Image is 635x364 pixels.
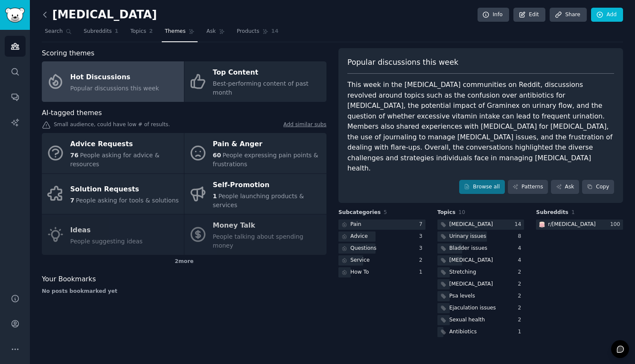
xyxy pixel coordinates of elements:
a: Solution Requests7People asking for tools & solutions [42,174,184,214]
div: [MEDICAL_DATA] [449,257,493,264]
div: Urinary issues [449,233,486,240]
a: Pain & Anger60People expressing pain points & frustrations [184,133,326,173]
span: 1 [115,28,119,35]
span: Subreddits [536,209,568,217]
div: 4 [518,257,524,264]
a: Topics2 [127,25,156,42]
div: 2 [518,292,524,300]
a: Add similar subs [283,121,326,130]
div: [MEDICAL_DATA] [449,221,493,228]
div: 3 [419,233,425,240]
div: Solution Requests [70,183,179,196]
a: Service2 [338,255,425,266]
div: 8 [518,233,524,240]
div: Psa levels [449,292,475,300]
a: Browse all [459,180,505,194]
a: Prostatitisr/[MEDICAL_DATA]100 [536,220,623,230]
span: Popular discussions this week [347,57,458,68]
a: Subreddits1 [81,25,121,42]
span: Scoring themes [42,48,94,59]
a: Search [42,25,75,42]
span: Search [45,28,63,35]
span: Topics [130,28,146,35]
a: How To1 [338,267,425,278]
a: Advice Requests76People asking for advice & resources [42,133,184,173]
div: Pain & Anger [213,138,322,151]
a: Ejaculation issues2 [437,303,524,314]
a: Stretching2 [437,267,524,278]
a: Pain7 [338,220,425,230]
div: 7 [419,221,425,228]
div: 2 [518,316,524,324]
span: Subreddits [84,28,112,35]
div: 2 [518,269,524,276]
span: 60 [213,152,221,159]
a: Top ContentBest-performing content of past month [184,61,326,102]
a: Advice3 [338,231,425,242]
a: Info [478,8,509,22]
img: GummySearch logo [5,8,25,23]
button: Copy [582,180,614,194]
a: Questions3 [338,243,425,254]
div: 4 [518,245,524,252]
a: Ask [551,180,579,194]
span: Popular discussions this week [70,85,159,92]
a: Add [591,8,623,22]
h2: [MEDICAL_DATA] [42,8,157,22]
a: Edit [513,8,545,22]
span: Products [237,28,259,35]
span: 1 [571,209,575,215]
div: 2 [518,304,524,312]
span: Best-performing content of past month [213,80,309,96]
a: Hot DiscussionsPopular discussions this week [42,61,184,102]
div: Bladder issues [449,245,487,252]
div: Service [350,257,370,264]
span: 1 [213,193,217,199]
span: 76 [70,152,79,159]
span: 2 [149,28,153,35]
div: Hot Discussions [70,70,159,84]
a: Patterns [508,180,548,194]
div: 1 [419,269,425,276]
div: Stretching [449,269,476,276]
a: Sexual health2 [437,315,524,326]
div: Advice [350,233,368,240]
div: 2 more [42,255,326,269]
span: Subcategories [338,209,381,217]
a: Bladder issues4 [437,243,524,254]
img: Prostatitis [539,222,545,228]
span: People asking for advice & resources [70,152,160,168]
span: People asking for tools & solutions [76,197,179,204]
a: Ask [204,25,228,42]
a: Psa levels2 [437,291,524,302]
div: Antibiotics [449,328,477,336]
span: Themes [165,28,186,35]
div: Advice Requests [70,138,180,151]
span: 14 [271,28,279,35]
div: No posts bookmarked yet [42,288,326,295]
span: 10 [458,209,465,215]
div: 2 [419,257,425,264]
div: Ejaculation issues [449,304,496,312]
a: Themes [162,25,198,42]
div: 100 [610,221,623,228]
a: [MEDICAL_DATA]4 [437,255,524,266]
a: Products14 [234,25,282,42]
div: How To [350,269,369,276]
div: 3 [419,245,425,252]
span: Ask [207,28,216,35]
a: Antibiotics1 [437,327,524,338]
div: Sexual health [449,316,485,324]
div: [MEDICAL_DATA] [449,280,493,288]
span: Your Bookmarks [42,274,96,285]
div: r/ [MEDICAL_DATA] [548,221,596,228]
div: Top Content [213,66,322,80]
span: People expressing pain points & frustrations [213,152,318,168]
div: 1 [518,328,524,336]
span: AI-tagged themes [42,108,102,118]
a: [MEDICAL_DATA]14 [437,220,524,230]
span: 5 [384,209,387,215]
div: 14 [515,221,524,228]
div: Pain [350,221,361,228]
a: Urinary issues8 [437,231,524,242]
